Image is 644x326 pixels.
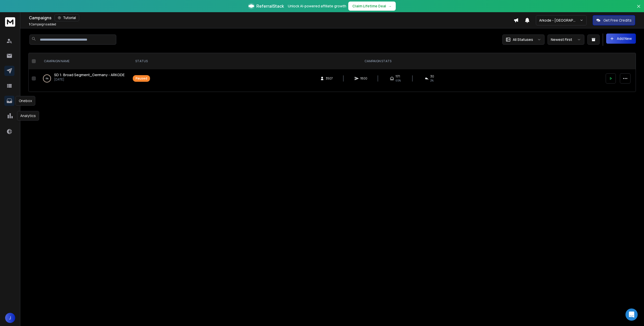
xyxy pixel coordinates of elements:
p: Unlock AI-powered affiliate growth [288,4,346,9]
span: 3507 [326,76,333,80]
div: Open Intercom Messenger [625,308,638,321]
div: Campaigns [29,14,514,21]
span: 65 % [395,78,401,83]
p: [DATE] [54,77,125,81]
button: Tutorial [55,14,79,21]
span: 1171 [395,74,400,78]
span: 2 % [430,78,434,83]
button: J [5,313,15,323]
th: CAMPAIGN STATS [153,53,603,69]
span: ReferralStack [256,3,284,9]
div: Onebox [15,96,35,106]
button: Claim Lifetime Deal→ [348,2,396,11]
td: 0%SD 1: Broad Segment_Germany - ARKODE[DATE] [38,69,130,88]
p: Get Free Credits [603,18,632,23]
span: → [388,4,392,9]
span: 1800 [360,76,367,80]
p: Arkode - [GEOGRAPHIC_DATA] [539,18,580,23]
div: Analytics [17,111,39,121]
button: Close banner [635,3,642,15]
th: STATUS [130,53,153,69]
button: Newest First [548,35,584,45]
div: Paused [136,76,147,80]
p: Campaigns added [29,22,56,26]
a: SD 1: Broad Segment_Germany - ARKODE [54,72,125,77]
th: CAMPAIGN NAME [38,53,130,69]
button: Add New [606,34,636,44]
p: All Statuses [513,37,533,42]
button: Get Free Credits [593,15,635,25]
p: 0 % [46,76,48,81]
span: 1 [29,22,30,26]
span: 30 [430,74,434,78]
